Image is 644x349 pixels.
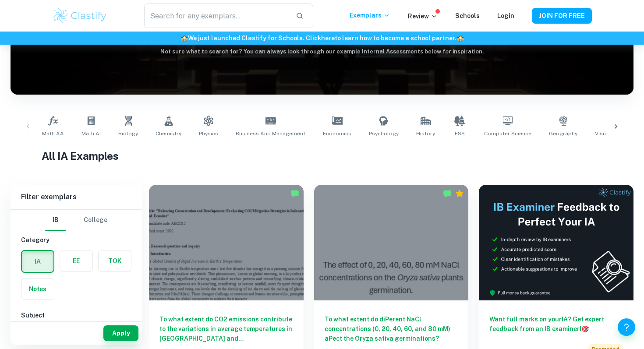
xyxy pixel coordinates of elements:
button: TOK [99,250,131,271]
span: Business and Management [236,130,305,137]
a: Schools [455,12,480,19]
button: EE [60,250,92,271]
span: Computer Science [484,130,531,137]
span: History [416,130,435,137]
span: 🏫 [180,35,188,42]
span: Physics [199,130,218,137]
span: 🏫 [456,35,464,42]
img: Clastify logo [52,7,108,25]
h6: Category [21,235,131,245]
h6: Subject [21,310,131,320]
img: Thumbnail [479,185,633,300]
h6: To what extent do CO2 emissions contribute to the variations in average temperatures in [GEOGRAPH... [159,314,293,343]
span: Math AI [81,130,101,137]
button: JOIN FOR FREE [532,8,592,24]
p: Review [408,11,438,21]
a: here [321,35,335,42]
img: Marked [443,189,452,198]
span: Economics [323,130,351,137]
span: Psychology [369,130,399,137]
div: Premium [455,189,464,198]
button: IA [22,251,53,272]
span: 🎯 [581,325,589,332]
input: Search for any exemplars... [144,4,289,28]
p: Exemplars [350,11,390,20]
h6: Want full marks on your IA ? Get expert feedback from an IB examiner! [489,314,623,334]
h6: Filter exemplars [11,185,142,209]
img: Marked [290,189,299,198]
div: Filter type choice [45,210,107,231]
h1: All IA Examples [42,148,602,164]
button: College [84,210,107,231]
span: Math AA [42,130,64,137]
h6: Not sure what to search for? You can always look through our example Internal Assessments below f... [11,47,633,56]
span: Geography [549,130,577,137]
span: Biology [118,130,138,137]
button: IB [45,210,66,231]
span: ESS [455,130,465,137]
h6: We just launched Clastify for Schools. Click to learn how to become a school partner. [2,33,642,43]
button: Apply [103,325,138,341]
h6: To what extent do diPerent NaCl concentrations (0, 20, 40, 60, and 80 mM) aPect the Oryza sativa ... [325,314,458,343]
button: Help and Feedback [618,318,635,336]
button: Notes [21,278,54,300]
span: Chemistry [156,130,181,137]
a: Login [497,12,514,19]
